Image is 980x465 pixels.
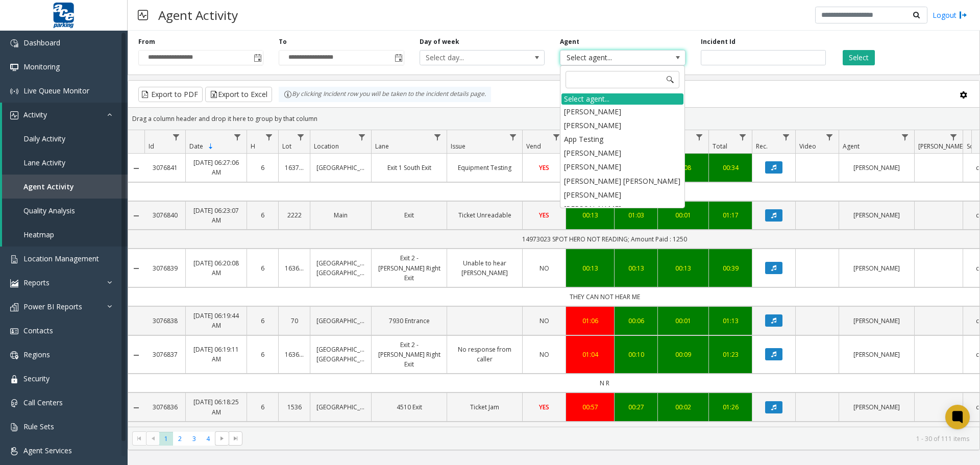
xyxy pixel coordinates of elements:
a: Agent Filter Menu [898,130,912,144]
span: Contacts [23,326,53,335]
a: Collapse Details [128,264,144,273]
label: Day of week [420,37,459,46]
a: 6 [253,210,272,220]
img: 'icon' [10,279,18,287]
span: Power BI Reports [23,302,82,311]
a: Heatmap [2,223,128,247]
li: [PERSON_NAME] [561,188,683,202]
a: 00:01 [664,210,702,220]
a: 163737 [285,163,304,173]
a: 00:02 [664,402,702,412]
li: [PERSON_NAME] [561,146,683,160]
span: YES [539,211,549,219]
a: 7930 Entrance [378,316,440,326]
a: Lot Filter Menu [294,130,308,144]
span: Page 3 [187,432,201,446]
a: [DATE] 06:19:44 AM [192,311,240,330]
a: [PERSON_NAME] [845,316,908,326]
li: App Testing [561,132,683,146]
a: Main [316,210,365,220]
a: Collapse Details [128,212,144,220]
div: By clicking Incident row you will be taken to the incident details page. [279,87,491,102]
a: 01:26 [715,402,746,412]
span: Select agent... [560,51,660,65]
span: Vend [526,142,541,151]
a: [GEOGRAPHIC_DATA] [316,402,365,412]
a: 3076838 [151,316,179,326]
img: 'icon' [10,351,18,359]
a: 3076839 [151,263,179,273]
button: Export to PDF [138,87,203,102]
a: Collapse Details [128,404,144,412]
span: Page 1 [159,432,173,446]
a: 6 [253,402,272,412]
a: Activity [2,103,128,127]
a: 00:27 [621,402,651,412]
a: [DATE] 06:18:25 AM [192,397,240,417]
img: 'icon' [10,63,18,71]
a: Wrapup Filter Menu [693,130,706,144]
span: Agent Activity [23,182,74,191]
a: Date Filter Menu [231,130,244,144]
img: 'icon' [10,87,18,95]
a: 00:39 [715,263,746,273]
a: Equipment Testing [453,163,516,173]
div: 00:34 [715,163,746,173]
img: 'icon' [10,255,18,263]
img: 'icon' [10,111,18,119]
a: 00:10 [621,350,651,359]
span: Issue [451,142,465,151]
a: [DATE] 06:27:06 AM [192,158,240,177]
a: Video Filter Menu [823,130,837,144]
a: [PERSON_NAME] [845,263,908,273]
a: Ticket Jam [453,402,516,412]
a: 00:57 [572,402,608,412]
span: Lane Activity [23,158,65,167]
a: Rec. Filter Menu [779,130,793,144]
span: [PERSON_NAME] [918,142,965,151]
img: 'icon' [10,327,18,335]
a: Exit 1 South Exit [378,163,440,173]
span: Page 2 [173,432,187,446]
a: 01:13 [715,316,746,326]
span: NO [540,316,549,325]
span: Call Centers [23,398,63,407]
a: Exit 2 - [PERSON_NAME] Right Exit [378,340,440,370]
a: 00:13 [664,263,702,273]
span: Quality Analysis [23,206,75,215]
li: [PERSON_NAME] [PERSON_NAME] [561,174,683,188]
a: 3076841 [151,163,179,173]
a: Location Filter Menu [355,130,369,144]
a: [GEOGRAPHIC_DATA] [316,316,365,326]
label: To [279,37,287,46]
a: 2222 [285,210,304,220]
span: Id [149,142,154,151]
a: 3076837 [151,350,179,359]
a: 163636 [285,350,304,359]
kendo-pager-info: 1 - 30 of 111 items [249,434,969,443]
button: Select [843,50,875,65]
a: H Filter Menu [262,130,276,144]
span: Select day... [420,51,520,65]
a: Collapse Details [128,351,144,359]
a: [GEOGRAPHIC_DATA] [GEOGRAPHIC_DATA] [316,345,365,364]
a: 01:03 [621,210,651,220]
img: logout [959,10,967,20]
img: infoIcon.svg [284,90,292,99]
label: Agent [560,37,579,46]
div: Data table [128,130,979,427]
a: Vend Filter Menu [550,130,563,144]
a: Id Filter Menu [169,130,183,144]
li: [PERSON_NAME] [561,105,683,118]
a: 6 [253,163,272,173]
span: Dashboard [23,38,60,47]
div: 01:17 [715,210,746,220]
span: Monitoring [23,62,60,71]
a: 00:13 [572,263,608,273]
div: Select agent... [561,93,683,105]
